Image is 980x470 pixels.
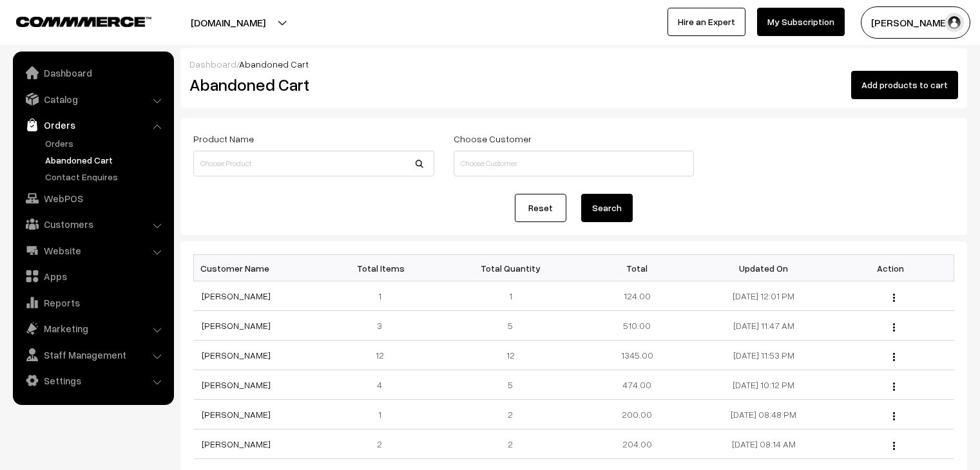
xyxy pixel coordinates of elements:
[454,132,532,146] label: Choose Customer
[320,429,447,459] td: 2
[146,6,311,39] button: [DOMAIN_NAME]
[16,187,169,210] a: WebPOS
[861,6,970,39] button: [PERSON_NAME]…
[827,255,954,281] th: Action
[893,382,895,391] img: Menu
[447,429,574,459] td: 2
[202,320,271,331] a: [PERSON_NAME]
[700,400,827,429] td: [DATE] 08:48 PM
[202,350,271,361] a: [PERSON_NAME]
[573,341,700,370] td: 1345.00
[573,255,700,281] th: Total
[320,281,447,311] td: 1
[320,255,447,281] th: Total Items
[447,311,574,341] td: 5
[515,194,566,222] a: Reset
[893,294,895,302] img: Menu
[320,400,447,429] td: 1
[16,13,129,28] a: COMMMERCE
[700,255,827,281] th: Updated On
[42,136,169,150] a: Orders
[202,438,271,449] a: [PERSON_NAME]
[320,341,447,370] td: 12
[893,323,895,332] img: Menu
[16,61,169,84] a: Dashboard
[945,13,964,32] img: user
[16,113,169,136] a: Orders
[700,341,827,370] td: [DATE] 11:53 PM
[573,311,700,341] td: 510.00
[16,369,169,392] a: Settings
[447,370,574,400] td: 5
[16,17,151,26] img: COMMMERCE
[202,290,271,301] a: [PERSON_NAME]
[573,370,700,400] td: 474.00
[16,317,169,340] a: Marketing
[16,265,169,288] a: Apps
[202,409,271,420] a: [PERSON_NAME]
[447,255,574,281] th: Total Quantity
[42,153,169,167] a: Abandoned Cart
[16,291,169,314] a: Reports
[189,57,958,71] div: /
[893,442,895,450] img: Menu
[851,71,958,99] button: Add products to cart
[193,132,254,146] label: Product Name
[447,400,574,429] td: 2
[668,8,745,36] a: Hire an Expert
[194,255,321,281] th: Customer Name
[239,59,309,70] span: Abandoned Cart
[447,281,574,311] td: 1
[581,194,633,222] button: Search
[573,281,700,311] td: 124.00
[700,429,827,459] td: [DATE] 08:14 AM
[573,429,700,459] td: 204.00
[42,170,169,183] a: Contact Enquires
[16,88,169,111] a: Catalog
[454,151,695,176] input: Choose Customer
[757,8,845,36] a: My Subscription
[189,59,236,70] a: Dashboard
[16,343,169,366] a: Staff Management
[573,400,700,429] td: 200.00
[189,75,433,95] h2: Abandoned Cart
[700,311,827,341] td: [DATE] 11:47 AM
[16,239,169,262] a: Website
[700,370,827,400] td: [DATE] 10:12 PM
[16,212,169,236] a: Customers
[447,341,574,370] td: 12
[893,412,895,420] img: Menu
[320,370,447,400] td: 4
[893,353,895,361] img: Menu
[700,281,827,311] td: [DATE] 12:01 PM
[320,311,447,341] td: 3
[202,379,271,390] a: [PERSON_NAME]
[193,151,434,176] input: Choose Product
